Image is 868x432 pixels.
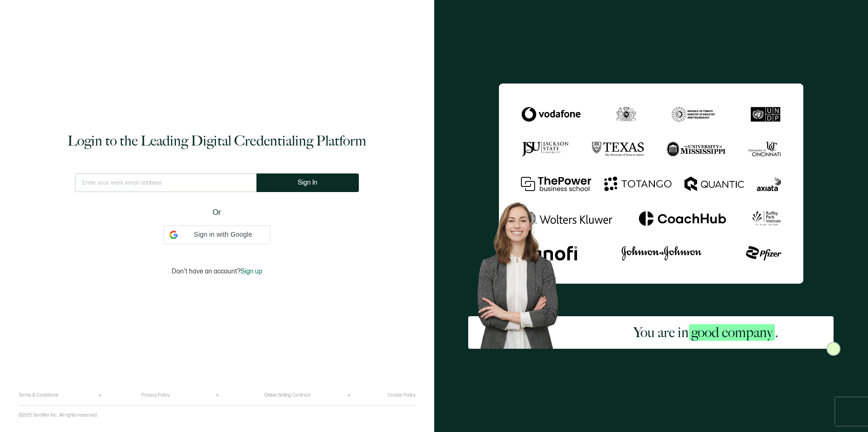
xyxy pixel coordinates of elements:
[264,392,310,398] a: Online Selling Contract
[298,179,317,186] span: Sign In
[468,195,578,349] img: Sertifier Login - You are in <span class="strong-h">good company</span>. Hero
[163,226,270,244] div: Sign in with Google
[388,392,416,398] a: Cookie Policy
[256,173,359,192] button: Sign In
[19,392,58,398] a: Terms & Conditions
[633,323,778,342] h2: You are in .
[241,267,262,275] span: Sign up
[172,267,262,275] p: Don't have an account?
[75,173,256,192] input: Enter your work email address
[213,207,221,219] span: Or
[141,392,170,398] a: Privacy Policy
[67,132,366,150] h1: Login to the Leading Digital Credentialing Platform
[182,230,264,239] span: Sign in with Google
[499,83,803,284] img: Sertifier Login - You are in <span class="strong-h">good company</span>.
[689,324,775,341] span: good company
[19,412,98,418] p: ©2025 Sertifier Inc.. All rights reserved.
[827,342,841,356] img: Sertifier Login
